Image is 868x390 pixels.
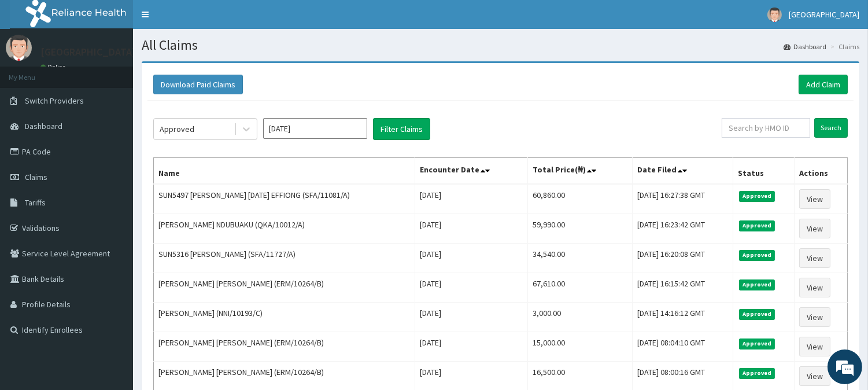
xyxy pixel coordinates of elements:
a: View [799,189,830,209]
span: Switch Providers [25,95,84,106]
td: 59,990.00 [528,214,633,244]
th: Actions [794,158,847,185]
td: [PERSON_NAME] [PERSON_NAME] (ERM/10264/B) [154,273,415,303]
a: View [799,248,830,268]
span: Approved [739,191,775,201]
td: 34,540.00 [528,244,633,273]
td: 3,000.00 [528,303,633,332]
a: View [799,366,830,386]
td: [PERSON_NAME] NDUBUAKU (QKA/10012/A) [154,214,415,244]
td: [DATE] 14:16:12 GMT [632,303,733,332]
a: View [799,219,830,238]
th: Encounter Date [415,158,528,185]
td: 15,000.00 [528,332,633,362]
span: Dashboard [25,121,62,131]
td: 60,860.00 [528,184,633,214]
span: Approved [739,279,775,290]
td: [PERSON_NAME] (NNI/10193/C) [154,303,415,332]
td: [DATE] [415,184,528,214]
li: Claims [828,42,859,51]
a: Add Claim [799,75,848,94]
td: [DATE] 16:23:42 GMT [632,214,733,244]
span: Claims [25,172,47,182]
img: User Image [767,8,782,22]
td: SUN5316 [PERSON_NAME] (SFA/11727/A) [154,244,415,273]
span: Approved [739,250,775,260]
div: Approved [160,123,194,135]
td: [DATE] [415,244,528,273]
input: Select Month and Year [263,118,367,139]
a: Online [40,63,68,71]
td: [DATE] [415,303,528,332]
span: Approved [739,220,775,231]
input: Search by HMO ID [722,118,810,138]
a: View [799,307,830,327]
td: [DATE] 16:20:08 GMT [632,244,733,273]
span: Approved [739,368,775,378]
td: [DATE] 08:04:10 GMT [632,332,733,362]
span: [GEOGRAPHIC_DATA] [789,9,859,20]
button: Download Paid Claims [153,75,243,94]
h1: All Claims [142,38,859,53]
a: Dashboard [784,42,826,51]
a: View [799,278,830,297]
td: [PERSON_NAME] [PERSON_NAME] (ERM/10264/B) [154,332,415,362]
th: Date Filed [632,158,733,185]
th: Status [733,158,794,185]
input: Search [814,118,848,138]
td: [DATE] [415,273,528,303]
td: 67,610.00 [528,273,633,303]
a: View [799,337,830,356]
td: SUN5497 [PERSON_NAME] [DATE] EFFIONG (SFA/11081/A) [154,184,415,214]
span: Tariffs [25,197,46,208]
button: Filter Claims [373,118,430,140]
td: [DATE] [415,332,528,362]
td: [DATE] 16:27:38 GMT [632,184,733,214]
img: User Image [6,35,32,61]
td: [DATE] [415,214,528,244]
p: [GEOGRAPHIC_DATA] [40,47,136,57]
span: Approved [739,309,775,319]
th: Name [154,158,415,185]
th: Total Price(₦) [528,158,633,185]
td: [DATE] 16:15:42 GMT [632,273,733,303]
span: Approved [739,339,775,349]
